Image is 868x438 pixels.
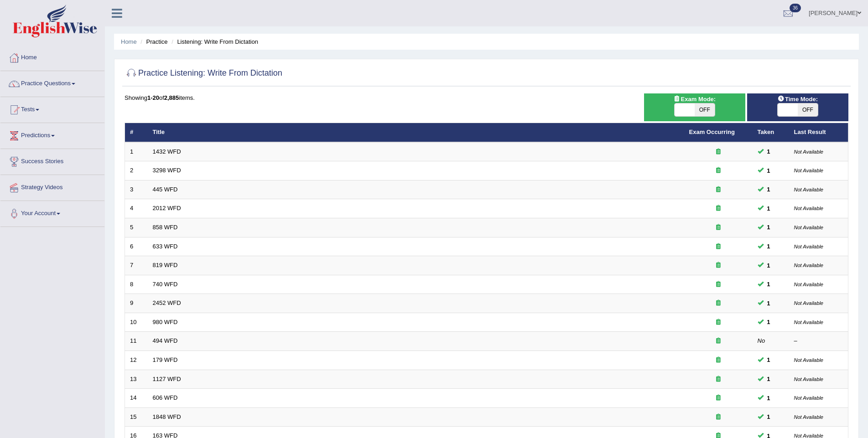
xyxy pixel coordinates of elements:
[689,394,748,402] div: Exam occurring question
[764,147,774,156] span: You can still take this question
[689,318,748,327] div: Exam occurring question
[764,355,774,365] span: You can still take this question
[153,356,178,363] a: 179 WFD
[153,337,178,344] a: 494 WFD
[764,374,774,384] span: You can still take this question
[0,175,104,198] a: Strategy Videos
[153,262,178,268] a: 819 WFD
[764,279,774,289] span: You can still take this question
[764,222,774,232] span: You can still take this question
[794,244,823,249] small: Not Available
[794,282,823,287] small: Not Available
[764,204,774,213] span: You can still take this question
[794,300,823,306] small: Not Available
[794,337,843,345] div: –
[794,187,823,192] small: Not Available
[125,161,148,180] td: 2
[689,356,748,365] div: Exam occurring question
[153,148,181,155] a: 1432 WFD
[125,199,148,218] td: 4
[689,299,748,308] div: Exam occurring question
[125,218,148,237] td: 5
[794,376,823,382] small: Not Available
[125,67,282,80] h2: Practice Listening: Write From Dictation
[125,313,148,332] td: 10
[0,149,104,172] a: Success Stories
[764,393,774,403] span: You can still take this question
[670,94,719,104] span: Exam Mode:
[689,129,735,135] a: Exam Occurring
[138,37,167,46] li: Practice
[790,4,801,12] span: 36
[794,263,823,268] small: Not Available
[689,280,748,289] div: Exam occurring question
[0,201,104,224] a: Your Account
[125,256,148,275] td: 7
[153,205,181,211] a: 2012 WFD
[0,123,104,146] a: Predictions
[794,414,823,420] small: Not Available
[164,94,179,101] b: 2,885
[148,123,684,142] th: Title
[125,180,148,199] td: 3
[789,123,848,142] th: Last Result
[153,413,181,420] a: 1848 WFD
[798,103,818,116] span: OFF
[794,168,823,173] small: Not Available
[125,332,148,351] td: 11
[169,37,258,46] li: Listening: Write From Dictation
[153,394,178,401] a: 606 WFD
[774,94,821,104] span: Time Mode:
[0,45,104,68] a: Home
[689,148,748,156] div: Exam occurring question
[794,149,823,155] small: Not Available
[153,243,178,250] a: 633 WFD
[0,71,104,94] a: Practice Questions
[689,204,748,213] div: Exam occurring question
[125,407,148,427] td: 15
[153,319,178,325] a: 980 WFD
[125,350,148,370] td: 12
[764,242,774,251] span: You can still take this question
[764,299,774,308] span: You can still take this question
[689,413,748,422] div: Exam occurring question
[125,370,148,389] td: 13
[153,281,178,288] a: 740 WFD
[125,275,148,294] td: 8
[689,186,748,194] div: Exam occurring question
[689,337,748,345] div: Exam occurring question
[764,166,774,175] span: You can still take this question
[794,357,823,363] small: Not Available
[753,123,789,142] th: Taken
[147,94,159,101] b: 1-20
[0,97,104,120] a: Tests
[153,299,181,306] a: 2452 WFD
[153,224,178,231] a: 858 WFD
[794,206,823,211] small: Not Available
[689,166,748,175] div: Exam occurring question
[764,412,774,422] span: You can still take this question
[153,376,181,382] a: 1127 WFD
[125,237,148,256] td: 6
[689,261,748,270] div: Exam occurring question
[644,93,745,121] div: Show exams occurring in exams
[689,242,748,251] div: Exam occurring question
[764,261,774,270] span: You can still take this question
[695,103,715,116] span: OFF
[121,38,137,45] a: Home
[764,317,774,327] span: You can still take this question
[153,186,178,193] a: 445 WFD
[153,167,181,174] a: 3298 WFD
[689,375,748,384] div: Exam occurring question
[125,93,848,102] div: Showing of items.
[764,185,774,194] span: You can still take this question
[758,337,765,344] em: No
[794,225,823,230] small: Not Available
[125,389,148,408] td: 14
[125,294,148,313] td: 9
[794,395,823,401] small: Not Available
[125,123,148,142] th: #
[125,142,148,161] td: 1
[689,223,748,232] div: Exam occurring question
[794,319,823,325] small: Not Available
